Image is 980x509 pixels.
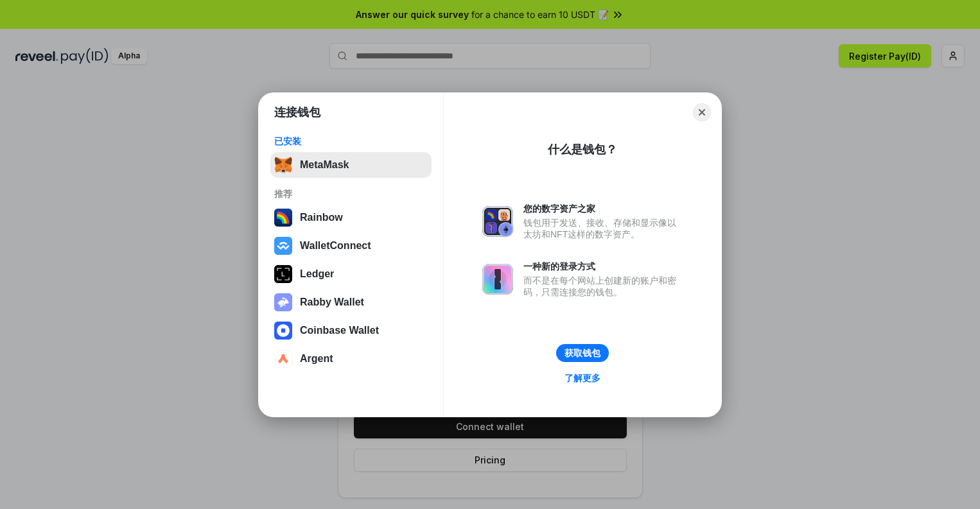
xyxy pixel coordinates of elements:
div: Rabby Wallet [300,297,364,308]
img: svg+xml,%3Csvg%20width%3D%22120%22%20height%3D%22120%22%20viewBox%3D%220%200%20120%20120%22%20fil... [274,209,292,227]
img: svg+xml,%3Csvg%20fill%3D%22none%22%20height%3D%2233%22%20viewBox%3D%220%200%2035%2033%22%20width%... [274,156,292,174]
div: MetaMask [300,159,349,171]
button: Rainbow [270,205,432,230]
div: 获取钱包 [564,347,600,359]
div: 一种新的登录方式 [523,261,683,272]
div: 已安装 [274,135,428,147]
img: svg+xml,%3Csvg%20width%3D%2228%22%20height%3D%2228%22%20viewBox%3D%220%200%2028%2028%22%20fill%3D... [274,322,292,340]
button: Close [693,103,711,121]
img: svg+xml,%3Csvg%20width%3D%2228%22%20height%3D%2228%22%20viewBox%3D%220%200%2028%2028%22%20fill%3D... [274,237,292,255]
div: 您的数字资产之家 [523,203,683,214]
button: WalletConnect [270,233,432,259]
img: svg+xml,%3Csvg%20width%3D%2228%22%20height%3D%2228%22%20viewBox%3D%220%200%2028%2028%22%20fill%3D... [274,350,292,368]
div: WalletConnect [300,240,371,252]
button: Ledger [270,261,432,287]
button: 获取钱包 [556,344,609,362]
img: svg+xml,%3Csvg%20xmlns%3D%22http%3A%2F%2Fwww.w3.org%2F2000%2Fsvg%22%20fill%3D%22none%22%20viewBox... [482,264,513,295]
button: Argent [270,346,432,372]
button: MetaMask [270,152,432,178]
div: 了解更多 [564,372,600,384]
h1: 连接钱包 [274,105,320,120]
div: 钱包用于发送、接收、存储和显示像以太坊和NFT这样的数字资产。 [523,217,683,240]
img: svg+xml,%3Csvg%20xmlns%3D%22http%3A%2F%2Fwww.w3.org%2F2000%2Fsvg%22%20width%3D%2228%22%20height%3... [274,265,292,283]
a: 了解更多 [557,370,608,386]
div: Argent [300,353,333,365]
div: Rainbow [300,212,343,223]
div: 推荐 [274,188,428,200]
img: svg+xml,%3Csvg%20xmlns%3D%22http%3A%2F%2Fwww.w3.org%2F2000%2Fsvg%22%20fill%3D%22none%22%20viewBox... [274,293,292,311]
div: 什么是钱包？ [548,142,617,157]
img: svg+xml,%3Csvg%20xmlns%3D%22http%3A%2F%2Fwww.w3.org%2F2000%2Fsvg%22%20fill%3D%22none%22%20viewBox... [482,206,513,237]
div: Ledger [300,268,334,280]
div: 而不是在每个网站上创建新的账户和密码，只需连接您的钱包。 [523,275,683,298]
button: Rabby Wallet [270,289,432,315]
div: Coinbase Wallet [300,325,379,336]
button: Coinbase Wallet [270,318,432,343]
